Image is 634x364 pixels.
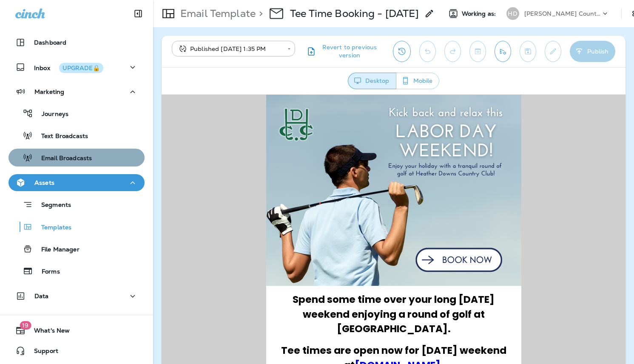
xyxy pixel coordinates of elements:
p: Marketing [34,88,64,95]
p: Text Broadcasts [33,133,88,141]
button: Marketing [9,83,145,100]
p: File Manager [33,246,80,254]
p: Inbox [34,63,103,72]
button: Desktop [348,73,396,89]
div: Published [DATE] 1:35 PM [178,45,281,53]
p: Forms [33,268,60,276]
a: [DOMAIN_NAME] [193,264,279,277]
button: File Manager [9,240,145,258]
p: Templates [33,224,71,232]
button: Templates [9,218,145,236]
button: Support [9,342,145,359]
p: Email Template [177,7,256,20]
button: 19What's New [9,322,145,339]
span: Revert to previous version [316,43,383,59]
button: Journeys [9,104,145,122]
p: [PERSON_NAME] Country Club [524,10,601,17]
button: UPGRADE🔒 [59,63,103,73]
button: Text Broadcasts [9,127,145,144]
p: Assets [34,179,54,186]
p: Tee Time Booking - [DATE] [290,7,419,20]
div: HD [506,7,519,20]
p: Segments [33,201,71,210]
p: Dashboard [34,39,66,46]
button: Forms [9,262,145,280]
button: Data [9,288,145,305]
p: Journeys [33,110,68,119]
div: UPGRADE🔒 [63,65,100,71]
button: Send test email [495,41,511,62]
button: Email Broadcasts [9,149,145,166]
button: Dashboard [9,34,145,51]
button: Mobile [396,73,439,89]
button: View Changelog [393,41,411,62]
span: Support [26,347,58,358]
span: Working as: [462,10,498,17]
strong: Tee times are open now for [DATE] weekend at . [119,249,345,277]
span: What's New [26,327,70,337]
p: Email Broadcasts [33,155,92,163]
button: Assets [9,174,145,191]
p: Data [34,293,49,299]
button: Collapse Sidebar [126,5,150,22]
button: Revert to previous version [302,41,386,62]
div: Tee Time Booking - 8/22/25 [290,7,419,20]
strong: Spend some time over your long [DATE] weekend enjoying a round of golf at [GEOGRAPHIC_DATA]. [131,198,333,241]
button: Segments [9,195,145,214]
button: InboxUPGRADE🔒 [9,59,145,76]
p: > [256,7,263,20]
span: 19 [20,321,31,330]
